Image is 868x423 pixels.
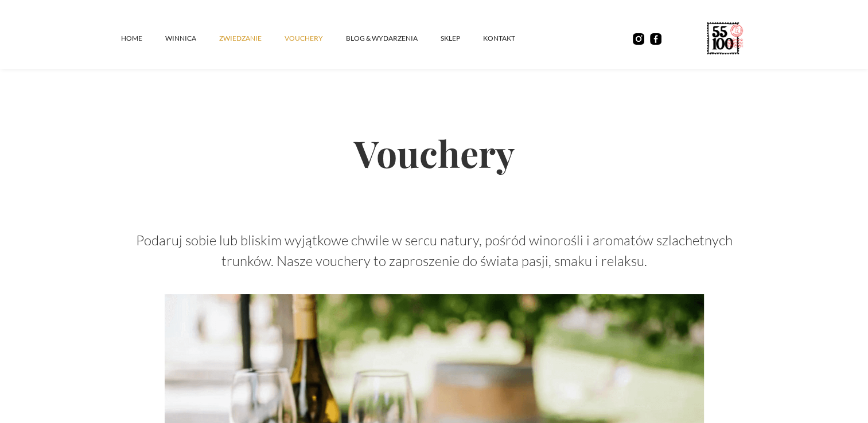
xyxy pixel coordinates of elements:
p: Podaruj sobie lub bliskim wyjątkowe chwile w sercu natury, pośród winorośli i aromatów szlachetny... [121,230,748,271]
a: kontakt [483,21,538,56]
a: winnica [165,21,219,56]
a: vouchery [285,21,346,56]
a: ZWIEDZANIE [219,21,285,56]
a: SKLEP [441,21,483,56]
a: Blog & Wydarzenia [346,21,441,56]
h2: Vouchery [121,94,748,211]
a: Home [121,21,165,56]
